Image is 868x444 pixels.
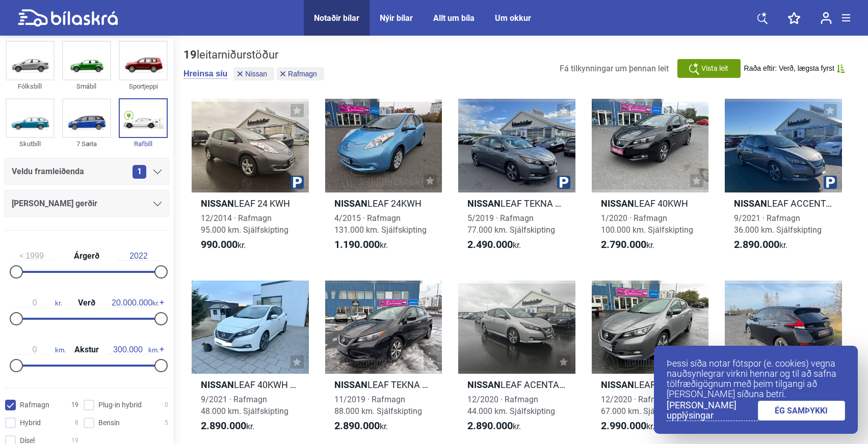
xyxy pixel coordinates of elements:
[277,67,324,80] button: Rafmagn
[701,63,728,74] span: Vista leit
[601,198,634,209] b: Nissan
[334,238,380,251] b: 1.190.000
[325,198,442,209] h2: LEAF 24KWH
[201,198,234,209] b: Nissan
[62,138,111,150] div: 7 Sæta
[14,298,62,308] span: kr.
[592,379,709,391] h2: LEAF 62KWH
[12,197,97,211] span: [PERSON_NAME] gerðir
[467,239,521,251] span: kr.
[734,238,779,251] b: 2.890.000
[201,420,246,432] b: 2.890.000
[458,379,575,391] h2: LEAF ACENTA 40KWH
[667,358,845,399] p: Þessi síða notar fótspor (e. cookies) vegna nauðsynlegrar virkni hennar og til að safna tölfræðig...
[592,281,709,442] a: NissanLEAF 62KWH12/2020 · Rafmagn67.000 km. Sjálfskipting2.990.000kr.
[6,138,55,150] div: Skutbíll
[71,252,102,260] span: Árgerð
[458,198,575,209] h2: LEAF TEKNA 40KWH
[560,64,669,73] span: Fá tilkynningar um þennan leit
[458,281,575,442] a: NissanLEAF ACENTA 40KWH12/2020 · Rafmagn44.000 km. Sjálfskipting2.890.000kr.
[592,198,709,209] h2: LEAF 40KWH
[734,239,787,251] span: kr.
[112,298,159,308] span: kr.
[201,238,238,251] b: 990.000
[725,198,842,209] h2: LEAF ACCENTA 40KWH
[245,70,267,77] span: Nissan
[467,238,513,251] b: 2.490.000
[601,395,689,416] span: 12/2020 · Rafmagn 67.000 km. Sjálfskipting
[667,400,758,421] a: [PERSON_NAME] upplýsingar
[192,379,309,391] h2: LEAF 40KWH TEKNA
[314,13,359,23] a: Notaðir bílar
[734,213,822,235] span: 9/2021 · Rafmagn 36.000 km. Sjálfskipting
[467,420,513,432] b: 2.890.000
[334,395,422,416] span: 11/2019 · Rafmagn 88.000 km. Sjálfskipting
[12,164,84,179] span: Veldu framleiðenda
[75,299,98,307] span: Verð
[201,213,288,235] span: 12/2014 · Rafmagn 95.000 km. Sjálfskipting
[495,13,531,23] a: Um okkur
[325,281,442,442] a: NissanLEAF TEKNA 62 KWH11/2019 · Rafmagn88.000 km. Sjálfskipting2.890.000kr.
[119,138,168,150] div: Rafbíll
[20,418,41,428] span: Hybrid
[165,418,168,428] span: 5
[234,67,274,80] button: Nissan
[75,418,78,428] span: 8
[291,176,304,189] img: parking.png
[325,99,442,260] a: NissanLEAF 24KWH4/2015 · Rafmagn131.000 km. Sjálfskipting1.190.000kr.
[601,420,646,432] b: 2.990.000
[119,80,168,92] div: Sportjeppi
[334,420,388,432] span: kr.
[467,198,501,209] b: Nissan
[192,99,309,260] a: NissanLEAF 24 KWH12/2014 · Rafmagn95.000 km. Sjálfskipting990.000kr.
[62,80,111,92] div: Smábíl
[744,64,845,73] button: Raða eftir: Verð, lægsta fyrst
[192,198,309,209] h2: LEAF 24 KWH
[14,345,66,354] span: km.
[20,400,49,410] span: Rafmagn
[334,213,427,235] span: 4/2015 · Rafmagn 131.000 km. Sjálfskipting
[6,80,55,92] div: Fólksbíll
[72,346,101,354] span: Akstur
[601,213,693,235] span: 1/2020 · Rafmagn 100.000 km. Sjálfskipting
[201,395,288,416] span: 9/2021 · Rafmagn 48.000 km. Sjálfskipting
[201,420,254,432] span: kr.
[133,165,146,179] span: 1
[71,400,78,410] span: 19
[467,395,555,416] span: 12/2020 · Rafmagn 44.000 km. Sjálfskipting
[821,12,832,24] img: user-login.svg
[334,420,380,432] b: 2.890.000
[725,281,842,442] a: NissanLEAF 40KWH TEKNA11/2021 · Rafmagn2.000 km. Sjálfskipting3.500.000kr.
[334,239,388,251] span: kr.
[165,400,168,410] span: 0
[108,345,159,354] span: km.
[458,99,575,260] a: NissanLEAF TEKNA 40KWH5/2019 · Rafmagn77.000 km. Sjálfskipting2.490.000kr.
[325,379,442,391] h2: LEAF TEKNA 62 KWH
[334,379,367,390] b: Nissan
[98,400,142,410] span: Plug-in hybrid
[380,13,413,23] a: Nýir bílar
[183,69,227,79] button: Hreinsa síu
[824,176,837,189] img: parking.png
[288,70,317,77] span: Rafmagn
[183,48,327,62] div: leitarniðurstöður
[592,99,709,260] a: NissanLEAF 40KWH1/2020 · Rafmagn100.000 km. Sjálfskipting2.790.000kr.
[467,213,555,235] span: 5/2019 · Rafmagn 77.000 km. Sjálfskipting
[433,13,475,23] a: Allt um bíla
[557,176,570,189] img: parking.png
[601,379,634,390] b: Nissan
[601,238,646,251] b: 2.790.000
[98,418,120,428] span: Bensín
[201,379,234,390] b: Nissan
[467,379,501,390] b: Nissan
[734,198,767,209] b: Nissan
[192,281,309,442] a: NissanLEAF 40KWH TEKNA9/2021 · Rafmagn48.000 km. Sjálfskipting2.890.000kr.
[334,198,367,209] b: Nissan
[183,48,197,61] b: 19
[201,239,246,251] span: kr.
[601,239,654,251] span: kr.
